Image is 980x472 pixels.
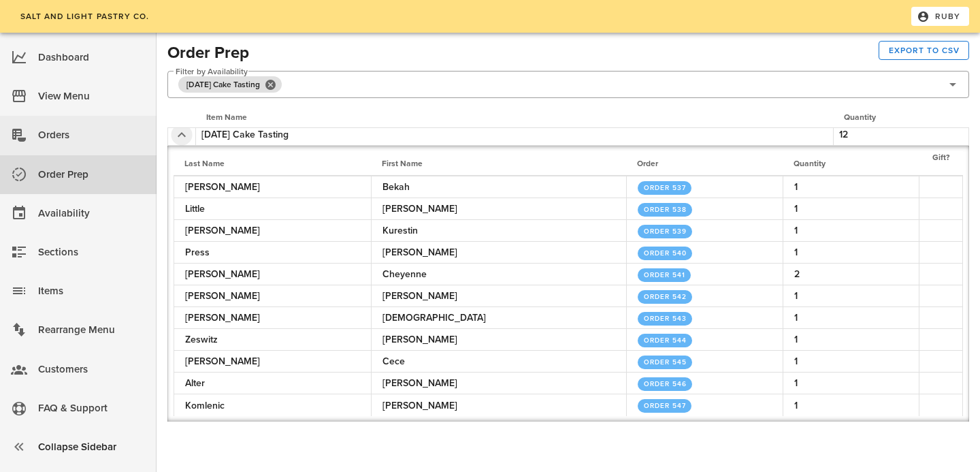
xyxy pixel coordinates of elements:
[643,227,686,236] span: Order 539
[382,312,486,324] span: [DEMOGRAPHIC_DATA]
[638,268,691,282] a: Order 541
[643,184,685,192] span: Order 537
[783,285,919,307] td: 1
[38,358,146,381] div: Customers
[783,220,919,242] td: 1
[38,202,146,225] div: Availability
[185,225,260,236] span: [PERSON_NAME]
[382,334,457,345] span: [PERSON_NAME]
[638,312,693,326] a: Order 543
[382,377,457,389] span: [PERSON_NAME]
[174,151,371,176] th: Last Name: Not sorted. Activate to sort ascending.
[844,112,876,122] span: Quantity
[38,280,146,302] div: Items
[38,124,146,146] div: Orders
[911,7,969,26] button: Ruby
[19,12,149,21] span: Salt and Light Pastry Co.
[783,394,919,416] td: 1
[637,159,658,168] span: Order
[195,106,833,128] th: Item Name: Not sorted. Activate to sort ascending.
[783,242,919,264] td: 1
[638,203,693,217] a: Order 538
[643,206,686,214] span: Order 538
[38,85,146,108] div: View Menu
[932,153,949,162] span: Gift?
[382,290,457,302] span: [PERSON_NAME]
[185,203,205,215] span: Little
[176,67,248,77] label: Filter by Availability
[38,163,146,186] div: Order Prep
[638,247,693,260] a: Order 540
[371,151,626,176] th: First Name: Not sorted. Activate to sort ascending.
[38,241,146,264] div: Sections
[643,358,686,366] span: Order 545
[626,151,783,176] th: Order: Not sorted. Activate to sort ascending.
[382,268,427,280] span: Cheyenne
[643,336,686,345] span: Order 544
[638,356,693,369] a: Order 545
[382,400,457,411] span: [PERSON_NAME]
[783,307,919,329] td: 1
[186,76,274,93] span: [DATE] Cake Tasting
[919,10,960,22] span: Ruby
[638,225,693,238] a: Order 539
[382,225,418,236] span: Kurestin
[643,271,685,279] span: Order 541
[643,402,685,410] span: Order 547
[638,334,693,347] a: Order 544
[185,268,260,280] span: [PERSON_NAME]
[185,400,225,411] span: Komlenic
[264,78,276,91] button: Close
[206,112,247,122] span: Item Name
[382,203,457,215] span: [PERSON_NAME]
[38,397,146,420] div: FAQ & Support
[783,329,919,351] td: 1
[185,356,260,367] span: [PERSON_NAME]
[382,247,457,258] span: [PERSON_NAME]
[38,436,146,458] div: Collapse Sidebar
[638,377,693,391] a: Order 546
[38,319,146,341] div: Rearrange Menu
[167,41,249,65] h2: Order Prep
[382,356,405,367] span: Cece
[643,380,686,388] span: Order 546
[382,181,410,193] span: Bekah
[783,151,919,176] th: Quantity: Not sorted. Activate to sort ascending.
[11,7,158,26] a: Salt and Light Pastry Co.
[643,315,686,323] span: Order 543
[783,264,919,285] td: 2
[833,106,969,128] th: Quantity: Not sorted. Activate to sort ascending.
[638,290,693,304] a: Order 542
[833,124,969,146] td: 12
[184,159,225,168] span: Last Name
[382,159,423,168] span: First Name
[783,198,919,220] td: 1
[185,334,218,345] span: Zeswitz
[888,46,960,55] span: Export to CSV
[38,46,146,69] div: Dashboard
[185,377,205,389] span: Alter
[794,159,826,168] span: Quantity
[185,290,260,302] span: [PERSON_NAME]
[185,247,210,258] span: Press
[783,176,919,198] td: 1
[185,181,260,193] span: [PERSON_NAME]
[185,312,260,324] span: [PERSON_NAME]
[643,293,686,301] span: Order 542
[643,249,686,257] span: Order 540
[195,124,833,146] td: [DATE] Cake Tasting
[919,151,963,176] th: Gift?: Not sorted. Activate to sort ascending.
[783,351,919,373] td: 1
[638,181,692,195] a: Order 537
[638,399,692,413] a: Order 547
[783,373,919,394] td: 1
[879,41,969,60] button: Export to CSV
